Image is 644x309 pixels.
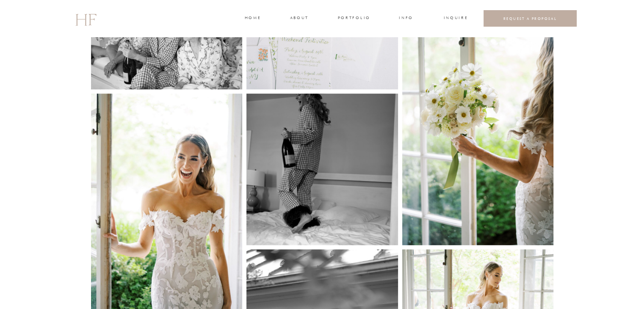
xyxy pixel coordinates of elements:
[444,15,467,22] a: INQUIRE
[290,15,308,22] a: about
[490,16,570,21] a: REQUEST A PROPOSAL
[398,15,414,22] a: INFO
[338,15,370,22] a: portfolio
[245,15,260,22] a: home
[75,6,96,31] a: HF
